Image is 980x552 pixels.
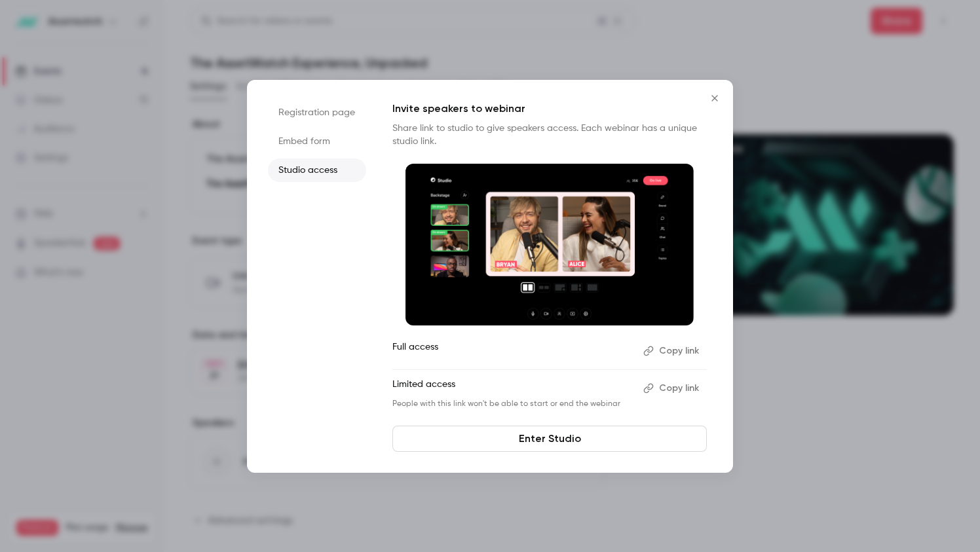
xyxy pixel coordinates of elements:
[268,158,366,182] li: Studio access
[392,426,707,452] a: Enter Studio
[392,399,633,409] p: People with this link won't be able to start or end the webinar
[392,340,633,361] p: Full access
[638,340,707,361] button: Copy link
[405,164,694,326] img: Invite speakers to webinar
[392,101,707,117] p: Invite speakers to webinar
[638,378,707,399] button: Copy link
[392,378,633,399] p: Limited access
[268,101,366,124] li: Registration page
[702,85,728,111] button: Close
[268,130,366,153] li: Embed form
[392,122,707,148] p: Share link to studio to give speakers access. Each webinar has a unique studio link.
